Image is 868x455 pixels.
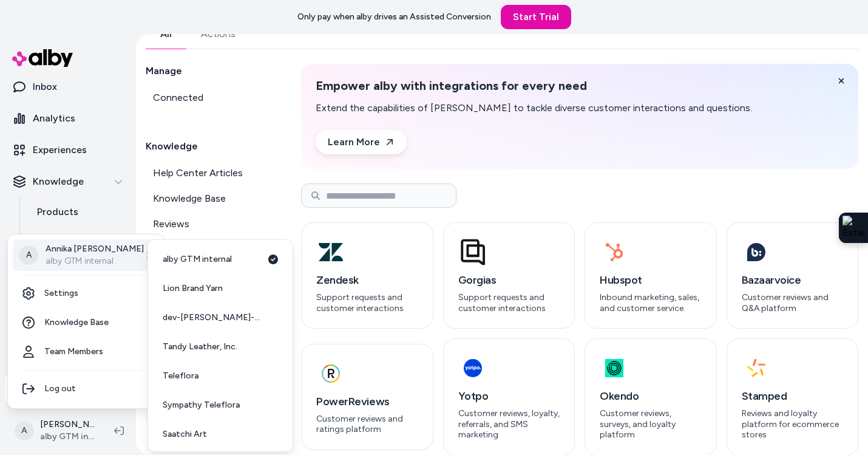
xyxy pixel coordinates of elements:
[163,428,207,440] span: Saatchi Art
[46,255,144,267] p: alby GTM internal
[13,337,160,366] a: Team Members
[163,282,223,295] span: Lion Brand Yarn
[44,316,109,329] span: Knowledge Base
[13,279,160,308] a: Settings
[163,253,232,265] span: alby GTM internal
[163,399,240,411] span: Sympathy Teleflora
[46,243,144,255] p: Annika [PERSON_NAME]
[13,374,160,403] div: Log out
[163,370,198,382] span: Teleflora
[163,341,237,353] span: Tandy Leather, Inc.
[163,312,263,324] span: dev-[PERSON_NAME]-bath-co
[19,245,38,265] span: A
